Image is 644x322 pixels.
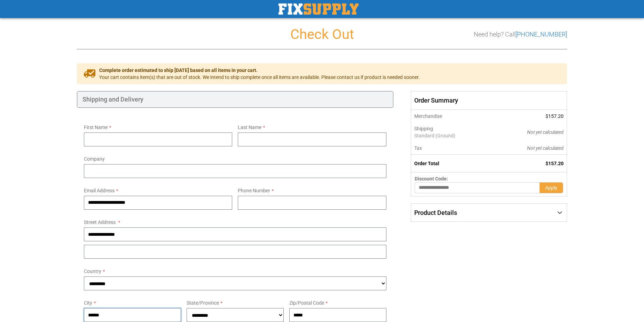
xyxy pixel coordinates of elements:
[411,110,493,122] th: Merchandise
[527,145,564,151] span: Not yet calculated
[99,74,420,81] span: Your cart contains item(s) that are out of stock. We intend to ship complete once all items are a...
[278,3,359,15] a: store logo
[411,142,493,155] th: Tax
[527,129,564,135] span: Not yet calculated
[411,91,567,110] span: Order Summary
[84,124,108,130] span: First Name
[545,185,557,191] span: Apply
[84,188,115,193] span: Email Address
[99,67,420,74] span: Complete order estimated to ship [DATE] based on all items in your cart.
[516,31,567,38] a: [PHONE_NUMBER]
[77,27,567,42] h1: Check Out
[474,31,567,38] h3: Need help? Call
[415,176,448,182] span: Discount Code:
[545,113,564,119] span: $157.20
[84,219,116,225] span: Street Address
[278,3,359,15] img: Fix Industrial Supply
[84,268,101,274] span: Country
[414,132,489,139] span: Standard (Ground)
[77,91,393,108] div: Shipping and Delivery
[84,156,105,162] span: Company
[84,300,92,306] span: City
[414,209,457,216] span: Product Details
[545,161,564,166] span: $157.20
[414,161,439,166] strong: Order Total
[540,182,563,193] button: Apply
[289,300,324,306] span: Zip/Postal Code
[238,124,261,130] span: Last Name
[187,300,219,306] span: State/Province
[238,188,270,193] span: Phone Number
[414,126,433,131] span: Shipping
